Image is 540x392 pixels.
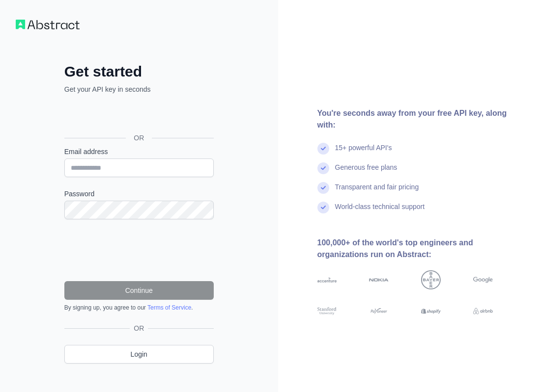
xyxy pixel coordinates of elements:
img: Workflow [16,20,80,29]
img: accenture [317,270,337,290]
img: nokia [369,270,389,290]
iframe: ปุ่มลงชื่อเข้าใช้ด้วย Google [59,105,217,127]
label: Password [64,189,214,199]
h2: Get started [64,63,214,80]
div: Generous free plans [335,162,398,182]
span: OR [130,323,148,333]
img: check mark [317,162,329,174]
img: check mark [317,202,329,213]
img: check mark [317,143,329,155]
a: Terms of Service [147,304,191,311]
img: check mark [317,182,329,194]
div: 15+ powerful API's [335,143,392,162]
label: Email address [64,147,214,157]
a: Login [64,345,214,364]
div: By signing up, you agree to our . [64,304,214,312]
img: shopify [421,306,441,316]
img: bayer [421,270,441,290]
img: airbnb [473,306,493,316]
div: You're seconds away from your free API key, along with: [317,107,525,131]
p: Get your API key in seconds [64,84,214,94]
img: google [473,270,493,290]
iframe: reCAPTCHA [64,231,214,269]
div: World-class technical support [335,202,425,221]
img: stanford university [317,306,337,316]
div: Transparent and fair pricing [335,182,419,202]
img: payoneer [369,306,389,316]
button: Continue [64,281,214,300]
div: 100,000+ of the world's top engineers and organizations run on Abstract: [317,237,525,261]
span: OR [126,133,152,143]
